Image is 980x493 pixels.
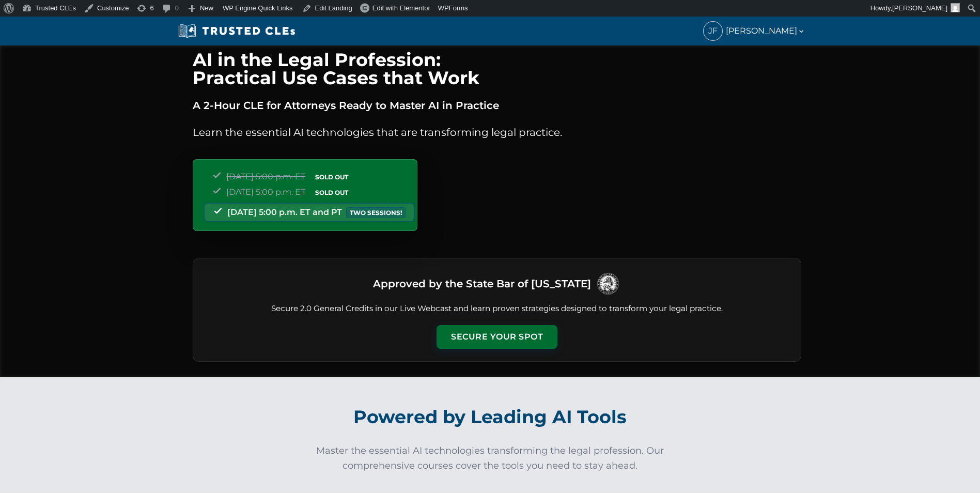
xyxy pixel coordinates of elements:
[193,51,801,87] h1: AI in the Legal Profession: Practical Use Cases that Work
[373,274,591,293] h3: Approved by the State Bar of [US_STATE]
[704,22,722,40] span: JF
[312,172,352,182] span: SOLD OUT
[226,187,305,197] span: [DATE] 5:00 p.m. ET
[175,23,299,39] img: Trusted CLEs
[309,443,671,473] p: Master the essential AI technologies transforming the legal profession. Our comprehensive courses...
[726,24,805,38] span: [PERSON_NAME]
[206,303,788,315] p: Secure 2.0 General Credits in our Live Webcast and learn proven strategies designed to transform ...
[595,271,621,297] img: Logo
[193,124,801,141] p: Learn the essential AI technologies that are transforming legal practice.
[193,97,801,114] p: A 2-Hour CLE for Attorneys Ready to Master AI in Practice
[437,325,557,349] button: Secure Your Spot
[312,187,352,198] span: SOLD OUT
[892,4,947,12] span: [PERSON_NAME]
[372,4,430,12] span: Edit with Elementor
[204,399,776,435] h2: Powered by Leading AI Tools
[226,172,305,181] span: [DATE] 5:00 p.m. ET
